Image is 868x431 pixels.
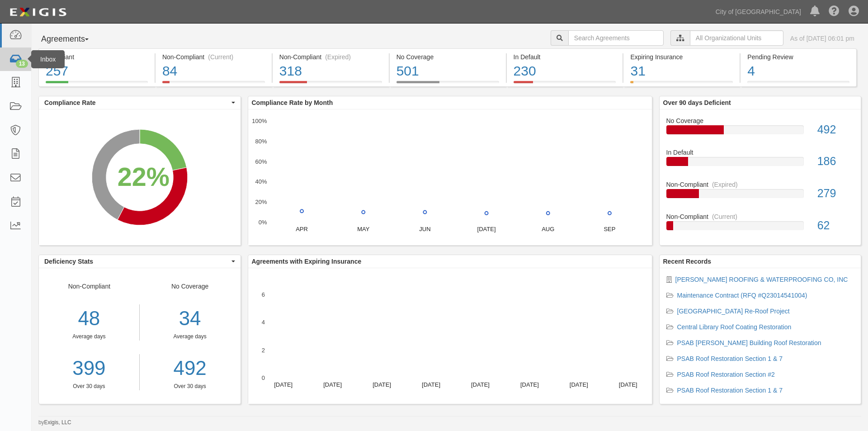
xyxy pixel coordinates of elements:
a: Non-Compliant(Expired)279 [666,180,854,212]
text: [DATE] [477,226,495,232]
div: 84 [162,62,265,81]
div: 34 [146,304,234,333]
a: No Coverage501 [390,81,506,88]
div: (Current) [208,52,233,62]
a: [PERSON_NAME] ROOFING & WATERPROOFING CO, INC [675,276,848,283]
div: 13 [16,60,28,68]
text: [DATE] [618,381,637,388]
b: Agreements with Expiring Insurance [252,258,362,265]
div: 4 [747,62,849,81]
text: [DATE] [471,381,489,388]
div: 492 [146,354,234,383]
a: Non-Compliant(Current)84 [156,81,272,88]
div: No Coverage [660,116,861,125]
div: Average days [146,333,234,341]
text: [DATE] [373,381,391,388]
div: 230 [514,62,616,81]
div: Non-Compliant [39,282,140,390]
button: Agreements [38,30,106,48]
text: 40% [255,178,267,185]
text: [DATE] [422,381,440,388]
a: In Default186 [666,148,854,180]
div: 257 [46,62,148,81]
text: [DATE] [274,381,292,388]
div: 186 [811,153,861,170]
text: [DATE] [520,381,538,388]
a: [GEOGRAPHIC_DATA] Re-Roof Project [677,308,790,315]
text: AUG [542,226,554,232]
div: Non-Compliant (Expired) [279,52,382,62]
text: 4 [261,319,264,326]
a: 399 [39,354,139,383]
text: JUN [419,226,430,232]
text: 100% [252,118,267,124]
div: In Default [514,52,616,62]
img: logo-5460c22ac91f19d4615b14bd174203de0afe785f0fc80cf4dbbc73dc1793850b.png [7,4,69,20]
b: Compliance Rate by Month [252,99,333,106]
a: PSAB [PERSON_NAME] Building Roof Restoration [677,339,821,346]
a: No Coverage492 [666,116,854,148]
button: Compliance Rate [39,96,241,109]
div: 62 [811,218,861,234]
div: Pending Review [747,52,849,62]
text: 6 [261,291,264,298]
svg: A chart. [39,109,241,245]
span: Compliance Rate [44,98,229,107]
b: Over 90 days Deficient [663,99,731,106]
text: 0% [258,219,267,226]
a: Exigis, LLC [44,419,71,426]
a: Compliant257 [38,81,155,88]
small: by [38,419,71,426]
div: As of [DATE] 06:01 pm [790,34,854,43]
div: 501 [396,62,499,81]
div: Over 30 days [39,383,139,390]
div: Non-Compliant [660,212,861,221]
a: PSAB Roof Restoration Section #2 [677,371,775,378]
input: Search Agreements [568,30,664,46]
div: Average days [39,333,139,341]
text: [DATE] [569,381,588,388]
text: 20% [255,199,267,205]
a: City of [GEOGRAPHIC_DATA] [711,3,806,21]
div: Compliant [46,52,148,62]
text: 2 [261,346,264,353]
div: Non-Compliant (Current) [162,52,265,62]
div: No Coverage [140,282,241,390]
input: All Organizational Units [690,30,783,46]
a: Expiring Insurance31 [623,81,740,88]
div: Non-Compliant [660,180,861,189]
a: Non-Compliant(Current)62 [666,212,854,237]
div: 318 [279,62,382,81]
div: Inbox [31,50,65,68]
text: 0 [261,374,264,381]
div: In Default [660,148,861,157]
a: Maintenance Contract (RFQ #Q23014541004) [677,292,807,299]
div: (Expired) [325,52,351,62]
text: 80% [255,138,267,145]
div: 31 [630,62,733,81]
span: Deficiency Stats [44,257,229,266]
text: APR [296,226,308,232]
div: (Expired) [712,180,738,189]
div: Expiring Insurance [630,52,733,62]
div: (Current) [712,212,737,221]
text: [DATE] [323,381,342,388]
div: 492 [811,122,861,138]
a: Pending Review4 [741,81,857,88]
div: Over 30 days [146,383,234,390]
i: Help Center - Complianz [829,6,840,17]
b: Recent Records [663,258,712,265]
svg: A chart. [248,109,652,245]
button: Deficiency Stats [39,255,241,268]
a: PSAB Roof Restoration Section 1 & 7 [677,355,783,362]
text: MAY [357,226,370,232]
a: Non-Compliant(Expired)318 [273,81,389,88]
svg: A chart. [248,268,652,404]
text: 60% [255,158,267,165]
a: PSAB Roof Restoration Section 1 & 7 [677,387,783,394]
a: Central Library Roof Coating Restoration [677,323,792,331]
